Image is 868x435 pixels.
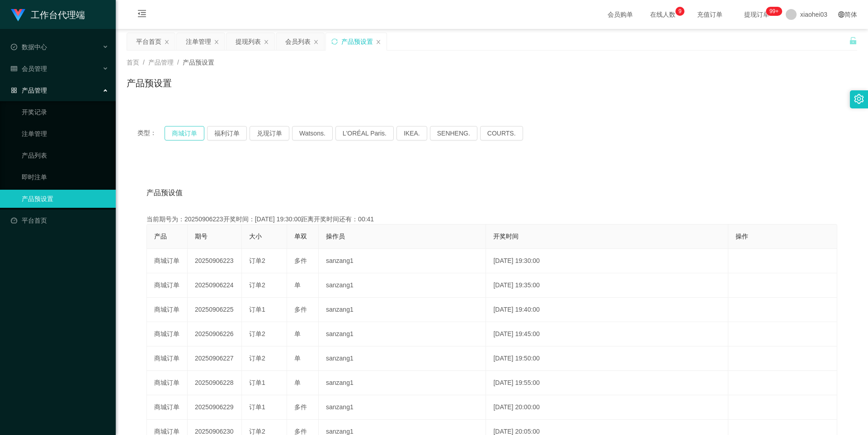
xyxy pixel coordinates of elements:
td: [DATE] 19:45:00 [486,322,728,346]
div: 当前期号为：20250906223开奖时间：[DATE] 19:30:00距离开奖时间还有：00:41 [146,215,837,224]
a: 产品预设置 [22,190,108,208]
span: 充值订单 [693,11,727,18]
i: 图标: unlock [849,37,857,45]
span: 多件 [294,257,307,264]
span: 在线人数 [646,11,680,18]
td: sanzang1 [319,346,486,371]
td: 20250906226 [188,322,242,346]
i: 图标: appstore-o [11,87,17,94]
a: 产品列表 [22,146,108,164]
span: / [143,59,145,66]
td: [DATE] 19:30:00 [486,249,728,273]
span: 订单1 [249,403,265,411]
button: 兑现订单 [250,126,289,140]
td: 20250906229 [188,395,242,420]
i: 图标: setting [854,94,864,104]
td: 商城订单 [147,371,188,395]
a: 开奖记录 [22,103,108,121]
td: sanzang1 [319,249,486,273]
i: 图标: menu-fold [127,0,157,29]
td: 20250906225 [188,298,242,322]
td: [DATE] 19:40:00 [486,298,728,322]
span: 产品管理 [11,87,47,94]
i: 图标: table [11,65,17,72]
i: 图标: check-circle-o [11,44,17,50]
td: sanzang1 [319,395,486,420]
i: 图标: close [214,39,219,45]
button: SENHENG. [430,126,477,140]
span: 会员管理 [11,65,47,72]
td: 商城订单 [147,298,188,322]
a: 即时注单 [22,168,108,186]
span: 操作员 [326,233,345,240]
span: 订单2 [249,257,265,264]
button: L'ORÉAL Paris. [335,126,394,140]
div: 会员列表 [285,33,311,50]
td: 20250906223 [188,249,242,273]
i: 图标: sync [331,38,338,45]
span: 产品管理 [148,59,174,66]
td: 商城订单 [147,346,188,371]
div: 注单管理 [186,33,211,50]
span: 订单2 [249,281,265,289]
td: 20250906227 [188,346,242,371]
span: 单 [294,330,301,337]
span: 订单1 [249,306,265,313]
td: sanzang1 [319,322,486,346]
img: logo.9652507e.png [11,9,25,22]
span: 产品预设置 [183,59,214,66]
a: 注单管理 [22,125,108,143]
td: 20250906228 [188,371,242,395]
div: 平台首页 [136,33,161,50]
td: [DATE] 19:35:00 [486,273,728,298]
td: 商城订单 [147,322,188,346]
td: 商城订单 [147,273,188,298]
i: 图标: global [838,11,844,18]
td: sanzang1 [319,371,486,395]
span: 产品预设值 [146,187,183,198]
span: 订单2 [249,330,265,337]
td: [DATE] 20:00:00 [486,395,728,420]
span: 多件 [294,428,307,435]
button: IKEA. [396,126,427,140]
td: sanzang1 [319,273,486,298]
td: [DATE] 19:50:00 [486,346,728,371]
td: 20250906224 [188,273,242,298]
button: 福利订单 [207,126,247,140]
span: 多件 [294,306,307,313]
span: 数据中心 [11,43,47,51]
i: 图标: close [264,39,269,45]
span: 单 [294,379,301,386]
button: COURTS. [480,126,523,140]
h1: 产品预设置 [127,76,172,90]
span: / [177,59,179,66]
h1: 工作台代理端 [31,0,85,29]
span: 提现订单 [740,11,774,18]
div: 提现列表 [236,33,261,50]
div: 产品预设置 [341,33,373,50]
button: 商城订单 [165,126,204,140]
i: 图标: close [313,39,319,45]
span: 订单2 [249,355,265,362]
td: 商城订单 [147,249,188,273]
p: 9 [679,7,682,16]
span: 首页 [127,59,139,66]
button: Watsons. [292,126,333,140]
span: 单双 [294,233,307,240]
a: 工作台代理端 [11,11,85,18]
span: 订单1 [249,379,265,386]
span: 操作 [736,233,748,240]
span: 单 [294,355,301,362]
span: 单 [294,281,301,289]
td: [DATE] 19:55:00 [486,371,728,395]
span: 多件 [294,403,307,411]
span: 开奖时间 [493,233,519,240]
sup: 9 [675,7,684,16]
sup: 1099 [766,7,782,16]
span: 类型： [137,126,165,140]
i: 图标: close [376,39,381,45]
i: 图标: close [164,39,170,45]
span: 订单2 [249,428,265,435]
td: sanzang1 [319,298,486,322]
span: 产品 [154,233,167,240]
